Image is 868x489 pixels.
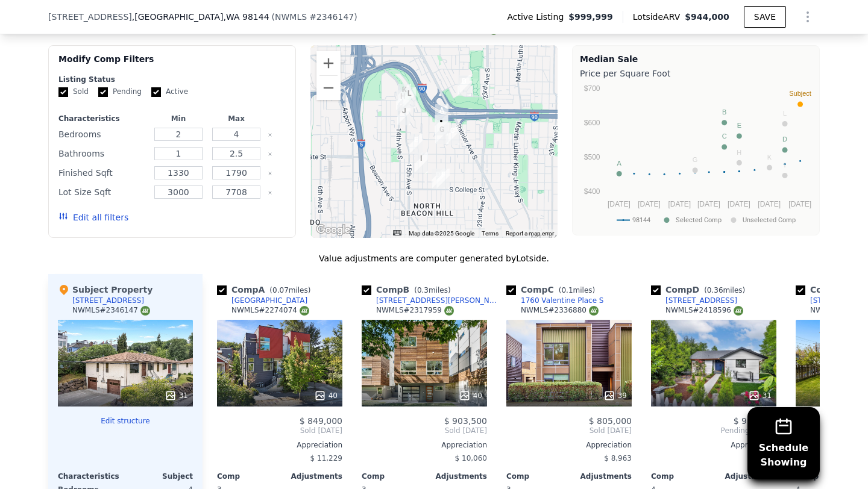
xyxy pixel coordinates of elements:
div: Listing Status [58,75,286,84]
text: K [767,154,772,161]
text: [DATE] [638,200,661,208]
span: # 2346147 [309,12,354,22]
a: [STREET_ADDRESS][PERSON_NAME] [362,296,502,305]
div: 40 [459,390,482,402]
text: [DATE] [697,200,720,208]
div: Value adjustments are computer generated by Lotside . [48,252,820,264]
text: $400 [584,187,600,196]
span: Lotside ARV [633,11,685,23]
button: ScheduleShowing [747,407,820,479]
label: Pending [98,87,142,97]
span: 0.1 [561,286,573,294]
img: NWMLS Logo [300,306,309,316]
div: Bedrooms [58,126,147,143]
text: [DATE] [608,200,631,208]
span: $ 805,000 [589,416,632,426]
div: Characteristics [58,114,147,123]
text: B [722,108,726,116]
span: $ 10,060 [455,454,487,463]
text: H [737,149,741,156]
div: 1327 15th Avenue S [396,90,409,111]
text: $600 [584,119,600,127]
label: Active [151,87,188,97]
text: [DATE] [728,200,750,208]
label: Sold [58,87,89,97]
div: Appreciation [506,440,632,450]
span: , WA 98144 [223,12,269,22]
div: [STREET_ADDRESS][PERSON_NAME] [376,296,502,305]
div: - [651,450,776,467]
img: Google [313,222,353,238]
a: 1760 Valentine Place S [506,296,603,305]
span: ( miles) [699,286,750,294]
span: $999,999 [568,11,613,23]
span: 0.36 [707,286,723,294]
span: Pending [DATE] [651,426,776,435]
span: NWMLS [275,12,307,22]
img: NWMLS Logo [734,306,743,316]
div: 1321 16th Ave S [403,87,416,108]
span: $ 8,963 [604,454,632,463]
div: 1757 19th Avenue S [435,123,448,144]
div: Modify Comp Filters [58,53,286,75]
button: Clear [268,132,272,137]
span: , [GEOGRAPHIC_DATA] [132,11,269,23]
div: 2216 18th Ave S [432,169,445,189]
div: Comp [362,472,424,481]
span: Active Listing [507,11,568,23]
button: Zoom in [316,51,341,75]
div: [STREET_ADDRESS] [72,296,144,305]
div: [STREET_ADDRESS] [665,296,737,305]
div: ( ) [272,11,357,23]
div: Comp A [217,284,315,296]
text: L [783,110,787,117]
text: D [782,135,787,143]
div: Adjustments [280,472,342,481]
text: [DATE] [788,200,811,208]
input: Sold [58,87,68,97]
div: 39 [603,390,627,402]
text: A [617,160,622,167]
div: Comp B [362,284,456,296]
div: Comp C [506,284,600,296]
div: 1523 15th Ave S [397,105,410,125]
span: $944,000 [685,12,729,22]
div: Comp [651,472,714,481]
a: [STREET_ADDRESS] [651,296,737,305]
span: Sold [DATE] [506,426,632,435]
div: Price per Square Foot [580,65,812,82]
text: $500 [584,153,600,161]
div: [GEOGRAPHIC_DATA] [231,296,307,305]
div: NWMLS # 2274074 [231,305,309,316]
img: NWMLS Logo [444,306,454,316]
span: $ 999,950 [734,416,776,426]
a: Report a map error [506,230,554,237]
span: ( miles) [409,286,455,294]
span: $ 849,000 [300,416,342,426]
div: Characteristics [58,472,125,481]
div: 31 [748,390,772,402]
div: Adjustments [714,472,776,481]
img: NWMLS Logo [589,306,599,316]
span: Sold [DATE] [362,426,487,435]
input: Active [151,87,161,97]
div: Comp D [651,284,750,296]
span: Map data ©2025 Google [409,230,474,237]
text: Selected Comp [676,216,722,224]
div: Adjustments [569,472,632,481]
text: [DATE] [758,200,781,208]
div: 1815 16th Ave S [409,134,423,154]
div: Min [152,114,205,123]
div: Max [210,114,263,123]
button: Keyboard shortcuts [393,230,401,235]
div: 1610 S Hill St [415,152,428,173]
button: Edit structure [58,416,193,426]
div: NWMLS # 2336880 [521,305,599,316]
svg: A chart. [580,82,812,232]
a: Open this area in Google Maps (opens a new window) [313,222,353,238]
button: Edit all filters [58,211,128,223]
div: 31 [165,390,188,402]
div: Appreciation [651,440,776,450]
text: 98144 [632,216,650,224]
button: Zoom out [316,76,341,100]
